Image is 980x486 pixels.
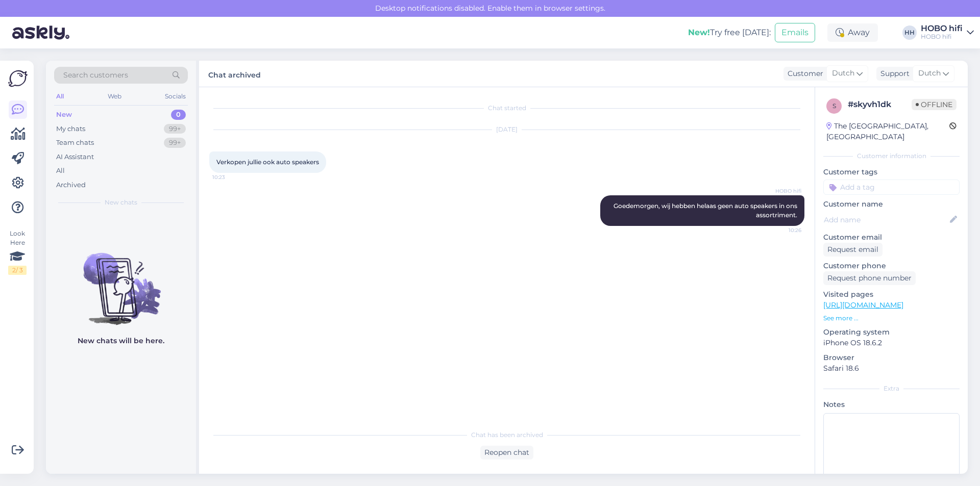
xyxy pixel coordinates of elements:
div: HOBO hifi [921,24,963,33]
span: 10:23 [212,173,251,181]
div: Extra [823,384,960,393]
div: # skyvh1dk [848,98,912,111]
p: Notes [823,399,960,410]
p: See more ... [823,314,960,323]
div: 99+ [164,138,186,148]
div: Try free [DATE]: [688,27,771,39]
div: All [56,166,65,176]
img: No chats [46,235,196,326]
div: Web [106,90,124,103]
span: Chat has been archived [471,430,543,440]
div: My chats [56,124,85,134]
label: Chat archived [208,67,261,81]
p: Safari 18.6 [823,363,960,374]
span: 10:26 [763,226,801,234]
div: HOBO hifi [921,33,963,41]
div: 2 / 3 [8,266,27,275]
a: [URL][DOMAIN_NAME] [823,300,903,310]
div: Reopen chat [480,446,533,459]
div: Away [827,23,878,42]
p: New chats will be here. [78,336,164,346]
p: Customer name [823,199,960,210]
div: [DATE] [209,125,804,134]
b: New! [688,28,710,37]
span: Dutch [832,68,854,79]
span: Goedemorgen, wij hebben helaas geen auto speakers in ons assortriment. [614,202,799,219]
img: Askly Logo [8,69,28,88]
div: Team chats [56,138,94,148]
div: The [GEOGRAPHIC_DATA], [GEOGRAPHIC_DATA] [826,121,949,142]
span: Offline [912,99,957,110]
div: All [54,90,66,103]
span: Verkopen jullie ook auto speakers [216,158,319,166]
div: Customer information [823,151,960,161]
div: Request email [823,243,883,257]
p: Customer email [823,232,960,243]
div: New [56,110,72,120]
span: s [832,102,836,110]
span: Dutch [918,68,941,79]
p: Browser [823,352,960,363]
button: Emails [775,23,815,42]
div: 99+ [164,124,186,134]
p: Customer phone [823,261,960,271]
a: HOBO hifiHOBO hifi [921,24,974,41]
div: Request phone number [823,271,916,285]
input: Add a tag [823,180,960,195]
p: iPhone OS 18.6.2 [823,338,960,348]
div: Archived [56,180,86,190]
span: Search customers [63,70,128,81]
span: New chats [105,198,137,207]
p: Customer tags [823,167,960,177]
div: Customer [783,68,823,79]
div: Socials [163,90,188,103]
div: Chat started [209,104,804,113]
p: Visited pages [823,289,960,300]
div: 0 [171,110,186,120]
p: Operating system [823,327,960,338]
div: Support [876,68,910,79]
input: Add name [824,214,948,225]
div: AI Assistant [56,152,94,162]
div: Look Here [8,229,27,275]
div: HH [902,25,917,40]
span: HOBO hifi [763,187,801,195]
